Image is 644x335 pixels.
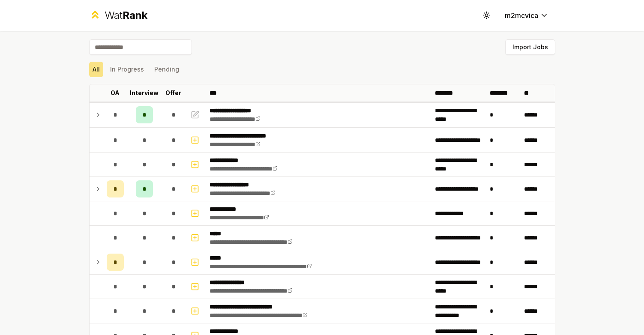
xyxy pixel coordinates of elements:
[505,10,538,21] span: m2mcvica
[111,89,120,97] p: OA
[505,39,555,55] button: Import Jobs
[107,62,147,77] button: In Progress
[130,89,159,97] p: Interview
[89,9,148,22] a: WatRank
[151,62,183,77] button: Pending
[498,8,555,23] button: m2mcvica
[123,9,147,21] span: Rank
[165,89,181,97] p: Offer
[89,62,103,77] button: All
[105,9,147,22] div: Wat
